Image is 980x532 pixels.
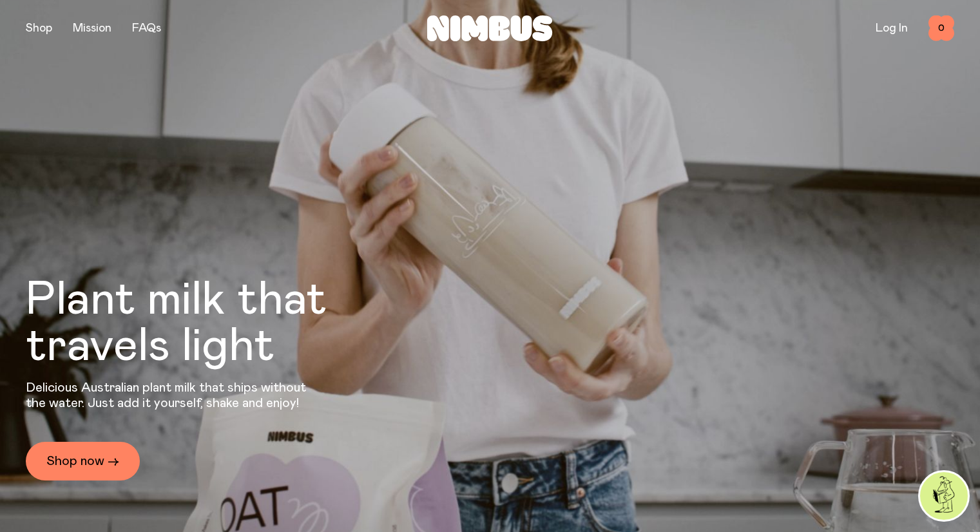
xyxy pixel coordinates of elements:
[132,23,161,34] a: FAQs
[73,23,111,34] a: Mission
[26,380,314,411] p: Delicious Australian plant milk that ships without the water. Just add it yourself, shake and enjoy!
[26,442,140,480] a: Shop now →
[876,23,908,34] a: Log In
[920,472,968,520] img: agent
[928,15,954,41] button: 0
[26,277,397,370] h1: Plant milk that travels light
